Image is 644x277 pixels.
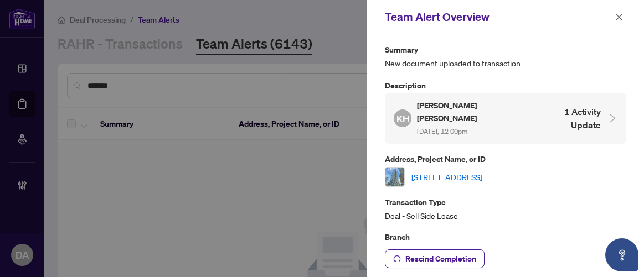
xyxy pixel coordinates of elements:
[393,255,401,263] span: undo
[385,57,626,70] span: New document uploaded to transaction
[385,168,404,186] img: thumbnail-img
[417,100,530,124] h5: [PERSON_NAME] [PERSON_NAME]
[385,153,626,165] p: Address, Project Name, or ID
[385,79,626,92] p: Description
[605,238,638,271] button: Open asap
[405,250,476,268] span: Rescind Completion
[537,105,601,132] h4: 1 Activity Update
[385,43,626,56] p: Summary
[396,111,409,126] span: KH
[607,113,617,123] span: collapsed
[385,196,626,208] p: Transaction Type
[385,93,626,144] div: KH[PERSON_NAME] [PERSON_NAME] [DATE], 12:00pm1 Activity Update
[385,231,626,243] p: Branch
[615,13,623,21] span: close
[417,127,467,135] span: [DATE], 12:00pm
[385,249,485,268] button: Rescind Completion
[411,171,482,183] a: [STREET_ADDRESS]
[385,231,626,257] div: Toronto - [PERSON_NAME]
[385,196,626,222] div: Deal - Sell Side Lease
[385,9,612,25] div: Team Alert Overview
